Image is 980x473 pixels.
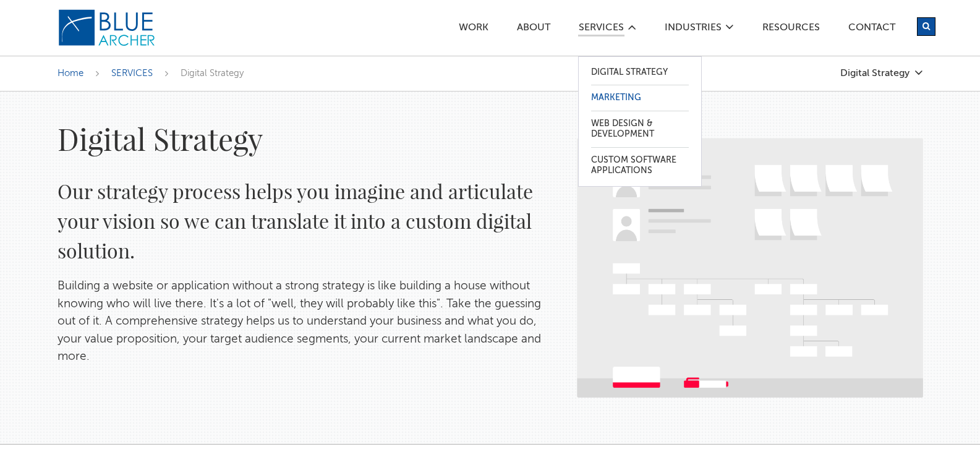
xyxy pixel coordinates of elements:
[591,60,689,85] a: Digital Strategy
[58,119,552,158] h1: Digital Strategy
[58,278,552,366] p: Building a website or application without a strong strategy is like building a house without know...
[848,23,896,36] a: Contact
[111,69,153,78] a: SERVICES
[591,85,689,111] a: Marketing
[181,69,244,78] span: Digital Strategy
[591,111,689,147] a: Web Design & Development
[516,23,551,36] a: ABOUT
[58,9,156,47] img: Blue Archer Logo
[458,23,489,36] a: Work
[58,69,83,78] a: Home
[578,23,624,36] a: SERVICES
[762,23,820,36] a: Resources
[799,68,923,79] a: Digital Strategy
[58,176,552,265] h2: Our strategy process helps you imagine and articulate your vision so we can translate it into a c...
[591,148,689,184] a: Custom Software Applications
[664,23,722,36] a: Industries
[577,138,923,398] img: Digital Strategy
